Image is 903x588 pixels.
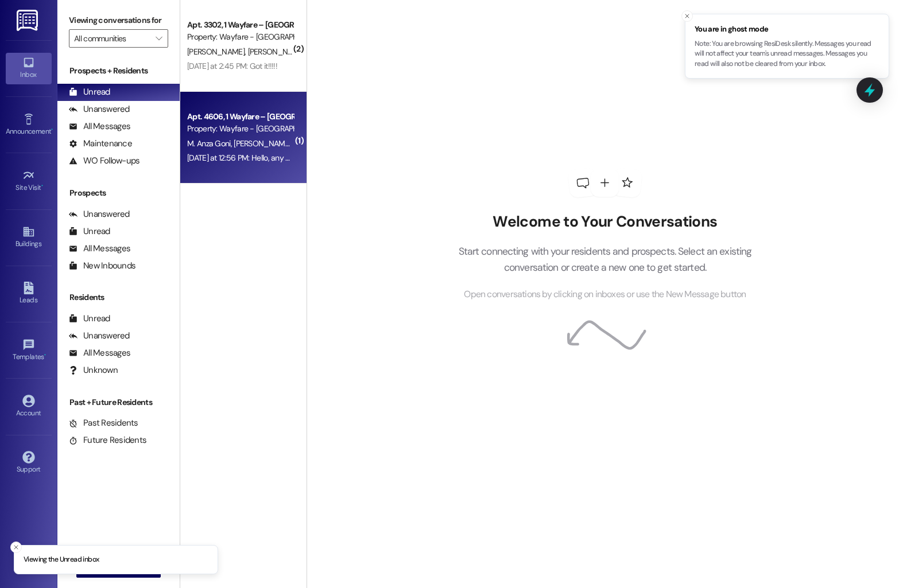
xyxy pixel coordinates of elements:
[57,187,180,199] div: Prospects
[6,222,52,253] a: Buildings
[441,213,769,231] h2: Welcome to Your Conversations
[41,182,43,190] span: •
[187,123,293,135] div: Property: Wayfare - [GEOGRAPHIC_DATA]
[57,396,180,408] div: Past + Future Residents
[187,19,293,31] div: Apt. 3302, 1 Wayfare – [GEOGRAPHIC_DATA]
[24,555,99,565] p: Viewing the Unread inbox
[187,46,248,57] span: [PERSON_NAME]
[17,10,40,31] img: ResiDesk Logo
[69,11,168,29] label: Viewing conversations for
[69,313,110,325] div: Unread
[6,447,52,478] a: Support
[156,34,162,43] i: 
[187,31,293,43] div: Property: Wayfare - [GEOGRAPHIC_DATA]
[69,347,130,359] div: All Messages
[187,111,293,123] div: Apt. 4606, 1 Wayfare – [GEOGRAPHIC_DATA]
[695,24,879,35] span: You are in ghost mode
[234,138,303,149] span: [PERSON_NAME] Tur
[69,138,132,150] div: Maintenance
[57,65,180,77] div: Prospects + Residents
[247,46,305,57] span: [PERSON_NAME]
[6,391,52,422] a: Account
[6,53,52,84] a: Inbox
[681,10,693,22] button: Close toast
[69,417,138,429] div: Past Residents
[6,335,52,366] a: Templates •
[69,120,130,133] div: All Messages
[69,208,130,220] div: Unanswered
[187,153,358,163] div: [DATE] at 12:56 PM: Hello, any news about the pool?
[6,166,52,197] a: Site Visit •
[51,126,53,134] span: •
[10,542,22,553] button: Close toast
[69,330,130,342] div: Unanswered
[69,155,139,167] div: WO Follow-ups
[464,287,746,302] span: Open conversations by clicking on inboxes or use the New Message button
[57,291,180,303] div: Residents
[441,243,769,276] p: Start connecting with your residents and prospects. Select an existing conversation or create a n...
[74,29,150,48] input: All communities
[695,39,879,69] p: Note: You are browsing ResiDesk silently. Messages you read will not affect your team's unread me...
[187,138,234,149] span: M. Anza Goni
[187,61,277,71] div: [DATE] at 2:45 PM: Got it!!!!!
[69,434,146,446] div: Future Residents
[44,351,46,359] span: •
[69,103,130,115] div: Unanswered
[69,86,110,98] div: Unread
[69,225,110,237] div: Unread
[69,243,130,255] div: All Messages
[6,278,52,309] a: Leads
[69,364,118,376] div: Unknown
[69,260,135,272] div: New Inbounds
